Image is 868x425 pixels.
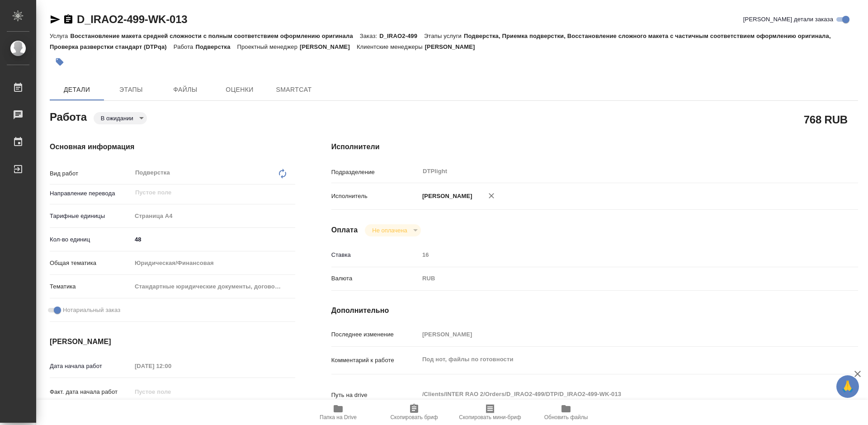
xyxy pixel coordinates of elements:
[50,336,295,347] h4: [PERSON_NAME]
[452,400,528,425] button: Скопировать мини-бриф
[132,385,211,398] input: Пустое поле
[174,43,196,50] p: Работа
[50,108,87,124] h2: Работа
[50,14,61,25] button: Скопировать ссылку для ЯМессенджера
[419,328,814,341] input: Пустое поле
[50,169,132,178] p: Вид работ
[425,43,482,50] p: [PERSON_NAME]
[109,84,153,95] span: Этапы
[331,391,419,400] p: Путь на drive
[132,279,295,294] div: Стандартные юридические документы, договоры, уставы
[132,255,295,271] div: Юридическая/Финансовая
[743,15,833,24] span: [PERSON_NAME] детали заказа
[840,377,855,396] span: 🙏
[50,362,132,371] p: Дата начала работ
[331,225,358,236] h4: Оплата
[376,400,452,425] button: Скопировать бриф
[331,305,858,316] h4: Дополнительно
[331,330,419,339] p: Последнее изменение
[218,84,261,95] span: Оценки
[70,33,359,39] p: Восстановление макета средней сложности с полным соответствием оформлению оригинала
[544,414,588,420] span: Обновить файлы
[50,387,132,397] p: Факт. дата начала работ
[77,13,187,25] a: D_IRAO2-499-WK-013
[481,186,501,206] button: Удалить исполнителя
[300,43,357,50] p: [PERSON_NAME]
[98,114,136,122] button: В ожидании
[50,212,132,221] p: Тарифные единицы
[419,248,814,261] input: Пустое поле
[132,208,295,224] div: Страница А4
[134,187,274,198] input: Пустое поле
[331,192,419,201] p: Исполнитель
[419,352,814,367] textarea: Под нот, файлы по готовности
[50,259,132,268] p: Общая тематика
[419,271,814,286] div: RUB
[50,235,132,244] p: Кол-во единиц
[50,52,70,72] button: Добавить тэг
[300,400,376,425] button: Папка на Drive
[63,14,74,25] button: Скопировать ссылку
[804,112,848,127] h2: 768 RUB
[357,43,425,50] p: Клиентские менеджеры
[419,387,814,402] textarea: /Clients/INTER RAO 2/Orders/D_IRAO2-499/DTP/D_IRAO2-499-WK-013
[459,414,521,420] span: Скопировать мини-бриф
[331,356,419,365] p: Комментарий к работе
[528,400,604,425] button: Обновить файлы
[390,414,438,420] span: Скопировать бриф
[63,306,120,315] span: Нотариальный заказ
[331,274,419,283] p: Валюта
[94,112,147,124] div: В ожидании
[836,375,859,398] button: 🙏
[369,227,410,234] button: Не оплачена
[50,33,70,39] p: Услуга
[195,43,237,50] p: Подверстка
[272,84,316,95] span: SmartCat
[379,33,424,39] p: D_IRAO2-499
[164,84,207,95] span: Файлы
[419,192,472,201] p: [PERSON_NAME]
[331,250,419,260] p: Ставка
[132,359,211,373] input: Пустое поле
[331,168,419,177] p: Подразделение
[320,414,357,420] span: Папка на Drive
[237,43,300,50] p: Проектный менеджер
[132,233,295,246] input: ✎ Введи что-нибудь
[331,142,858,152] h4: Исполнители
[360,33,379,39] p: Заказ:
[424,33,464,39] p: Этапы услуги
[50,282,132,291] p: Тематика
[50,189,132,198] p: Направление перевода
[50,142,295,152] h4: Основная информация
[55,84,99,95] span: Детали
[365,224,420,236] div: В ожидании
